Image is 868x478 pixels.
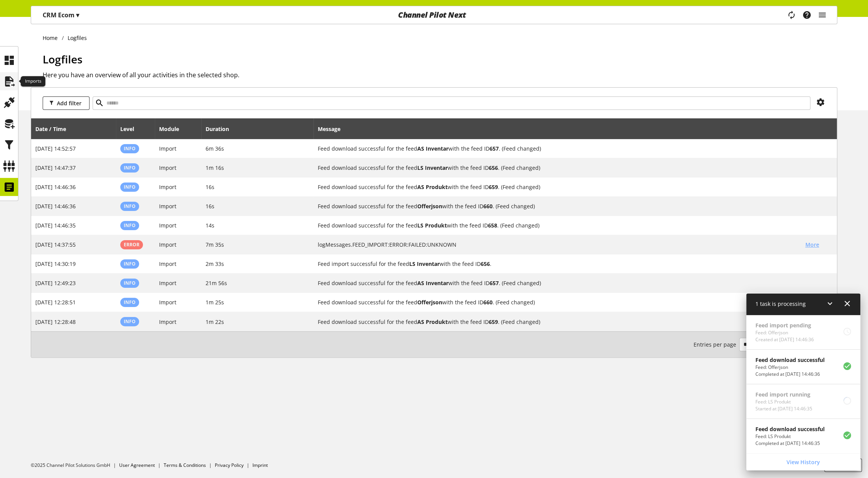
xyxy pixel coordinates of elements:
span: 7m 35s [206,241,224,248]
span: Import [159,241,176,248]
a: Home [43,34,62,42]
h2: Feed import successful for the feed LS Inventar with the feed ID 656. [318,260,819,268]
b: AS Inventar [417,279,448,287]
span: Info [124,184,136,190]
span: Import [159,318,176,325]
span: Info [124,145,136,152]
p: Feed: LS Produkt [755,433,825,440]
div: Level [120,125,142,133]
p: Completed at Aug 15, 2025, 14:46:36 [755,371,825,378]
span: View History [787,458,820,466]
h2: Feed download successful for the feed LS Inventar with the feed ID 656. (Feed changed) [318,164,819,172]
a: Feed download successfulFeed: OfferjsonCompleted at [DATE] 14:46:36 [746,350,860,384]
p: Feed: Offerjson [755,364,825,371]
p: CRM Ecom [43,10,79,20]
b: 659 [489,318,498,325]
b: 656 [489,164,498,171]
span: Info [124,280,136,286]
span: Import [159,164,176,171]
span: Import [159,299,176,306]
p: Feed download successful [755,425,825,433]
b: LS Inventar [417,164,448,171]
h2: Feed download successful for the feed AS Inventar with the feed ID 657. (Feed changed) [318,144,819,153]
small: 1-10 / 283 [694,338,791,351]
span: Add filter [57,99,81,107]
h2: Feed download successful for the feed AS Produkt with the feed ID 659. (Feed changed) [318,183,819,191]
h2: logMessages.FEED_IMPORT:ERROR:FAILED:UNKNOWN [318,241,800,249]
a: View History [748,455,859,469]
h2: Feed download successful for the feed AS Inventar with the feed ID 657. (Feed changed) [318,279,819,287]
p: Feed download successful [755,356,825,364]
b: AS Produkt [417,318,448,325]
a: Privacy Policy [215,462,244,468]
span: 6m 36s [206,145,224,152]
span: Info [124,299,136,305]
h2: Feed download successful for the feed Offerjson with the feed ID 660. (Feed changed) [318,298,819,306]
li: ©2025 Channel Pilot Solutions GmbH [31,462,119,469]
span: Import [159,222,176,229]
span: Import [159,145,176,152]
b: AS Inventar [417,145,448,152]
b: LS Inventar [409,260,440,267]
span: Import [159,183,176,191]
b: 657 [490,279,499,287]
div: Imports [21,76,45,87]
h2: Feed download successful for the feed AS Produkt with the feed ID 659. (Feed changed) [318,318,819,326]
span: Import [159,260,176,267]
b: 660 [483,299,493,306]
button: More [800,238,825,251]
span: [DATE] 14:47:37 [35,164,76,171]
a: Feed download successfulFeed: LS ProduktCompleted at [DATE] 14:46:35 [746,419,860,453]
b: 659 [489,183,498,191]
span: [DATE] 12:28:51 [35,299,76,306]
a: Terms & Conditions [164,462,206,468]
span: [DATE] 14:46:35 [35,222,76,229]
b: 660 [483,202,493,210]
span: 1 task is processing [755,300,806,307]
div: Module [159,125,187,133]
b: 656 [481,260,490,267]
span: [DATE] 14:46:36 [35,202,76,210]
b: Offerjson [417,202,442,210]
span: 2m 33s [206,260,224,267]
b: AS Produkt [417,183,448,191]
h2: Feed download successful for the feed LS Produkt with the feed ID 658. (Feed changed) [318,221,819,229]
span: Info [124,318,136,325]
div: Duration [206,125,237,133]
span: 1m 16s [206,164,224,171]
div: Message [318,121,833,136]
span: 21m 56s [206,279,227,287]
span: Import [159,279,176,287]
span: [DATE] 14:30:19 [35,260,76,267]
b: 658 [488,222,497,229]
nav: main navigation [31,6,837,24]
b: LS Produkt [417,222,447,229]
span: More [805,241,819,249]
span: Logfiles [43,52,83,66]
h2: Here you have an overview of all your activities in the selected shop. [43,70,837,80]
p: Completed at Aug 15, 2025, 14:46:35 [755,440,825,447]
b: 657 [490,145,499,152]
span: [DATE] 14:46:36 [35,183,76,191]
span: Info [124,203,136,209]
span: Info [124,261,136,267]
span: 1m 22s [206,318,224,325]
a: User Agreement [119,462,155,468]
span: [DATE] 12:49:23 [35,279,76,287]
span: [DATE] 12:28:48 [35,318,76,325]
span: [DATE] 14:37:55 [35,241,76,248]
span: ▾ [76,11,79,19]
span: 16s [206,183,214,191]
b: Offerjson [417,299,442,306]
span: Import [159,202,176,210]
span: Info [124,222,136,229]
span: 14s [206,222,214,229]
button: Add filter [43,96,90,110]
div: Date / Time [35,125,74,133]
span: Info [124,164,136,171]
span: Entries per page [694,340,739,349]
span: 16s [206,202,214,210]
span: 1m 25s [206,299,224,306]
h2: Feed download successful for the feed Offerjson with the feed ID 660. (Feed changed) [318,202,819,210]
span: Error [124,241,139,248]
